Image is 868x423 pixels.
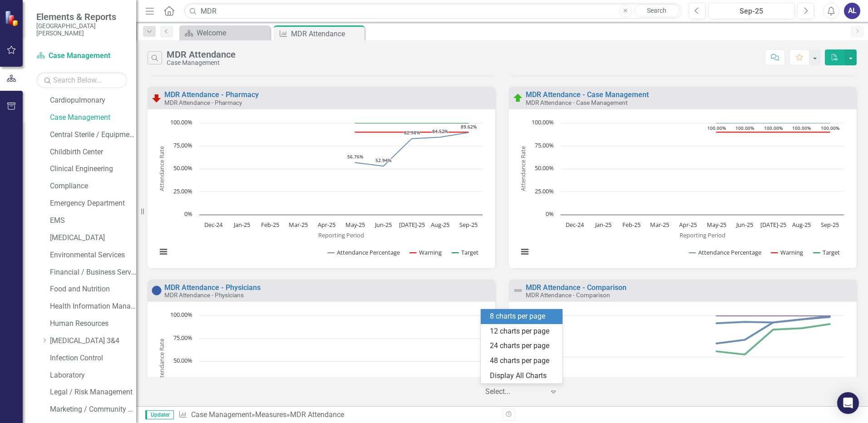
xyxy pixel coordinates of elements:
img: Below Plan [151,93,162,103]
a: Food and Nutrition [50,284,136,295]
div: MDR Attendance [167,49,236,59]
a: Compliance [50,181,136,192]
a: Central Sterile / Equipment Distribution [50,130,136,140]
a: [MEDICAL_DATA] [50,233,136,243]
text: Attendance Rate [158,146,166,191]
svg: Interactive chart [513,118,848,266]
a: Welcome [182,27,268,39]
a: Case Management [50,113,136,123]
a: Emergency Department [50,198,136,209]
text: 75.00% [173,141,192,149]
small: MDR Attendance - Comparison [526,291,610,299]
g: Target, line 3 of 3 with 10 data points. [575,121,831,125]
a: Case Management [191,410,252,419]
a: MDR Attendance - Case Management [526,90,649,99]
svg: Interactive chart [152,118,487,266]
text: Jan-25 [233,221,250,229]
text: 56.76% [347,153,363,160]
div: MDR Attendance [291,28,362,39]
text: Mar-25 [289,221,308,229]
a: Case Management [36,51,127,61]
a: MDR Attendance - Pharmacy [164,90,259,99]
a: EMS [50,216,136,226]
text: Dec-24 [204,221,223,229]
button: View chart menu, Chart [518,246,531,258]
div: MDR Attendance [290,410,344,419]
a: Cardiopulmonary [50,95,136,106]
text: Mar-25 [650,221,669,229]
span: Elements & Reports [36,11,127,22]
div: Sep-25 [711,6,792,17]
small: MDR Attendance - Case Management [526,99,627,106]
small: MDR Attendance - Physicians [164,291,244,299]
text: Aug-25 [792,221,811,229]
text: 82.98% [404,129,420,136]
text: Dec-24 [566,221,584,229]
button: Sep-25 [708,3,795,19]
a: Health Information Management [50,301,136,312]
text: Sep-25 [459,221,478,229]
text: 100.00% [170,118,192,126]
text: 100.00% [170,310,192,319]
text: Feb-25 [622,221,641,229]
button: Show Attendance Percentage [328,248,400,256]
text: Attendance Rate [158,339,166,384]
div: Case Management [167,59,236,66]
div: Display All Charts [490,371,557,381]
a: Marketing / Community Services [50,404,136,415]
a: Laboratory [50,370,136,381]
text: 100.00% [821,125,839,131]
text: Sep-25 [821,221,839,229]
input: Search Below... [36,72,127,88]
div: 24 charts per page [490,341,557,351]
button: AL [844,3,860,19]
text: Jan-25 [594,221,612,229]
text: Feb-25 [261,221,279,229]
text: 50.00% [173,164,192,172]
text: 50.00% [173,356,192,364]
div: 8 charts per page [490,311,557,322]
button: Show Target [452,248,479,256]
g: Case Management, line 6 of 7 with 10 data points. [575,314,831,317]
button: Show Warning [410,248,442,256]
text: Reporting Period [680,231,725,239]
text: 50.00% [535,164,554,172]
button: Show Target [814,248,840,256]
text: 0% [184,210,192,218]
div: Open Intercom Messenger [837,392,859,414]
text: [DATE]-25 [399,221,425,229]
text: 0% [546,210,554,218]
div: » » [178,410,495,420]
a: [MEDICAL_DATA] 3&4 [50,336,136,346]
button: Show Attendance Percentage [689,248,761,256]
a: MDR Attendance - Comparison [526,283,626,292]
text: 100.00% [532,118,554,126]
text: 84.52% [432,128,448,134]
a: Search [634,5,680,17]
img: ClearPoint Strategy [5,10,20,26]
input: Search ClearPoint... [184,3,682,19]
button: Show Warning [771,248,804,256]
div: 12 charts per page [490,326,557,337]
text: 25.00% [535,187,554,195]
g: Attendance Percentage, line 1 of 3 with 10 data points. [575,121,831,125]
text: 100.00% [735,125,754,131]
text: Jun-25 [374,221,392,229]
text: 100.00% [764,125,783,131]
text: 75.00% [173,334,192,342]
small: [GEOGRAPHIC_DATA][PERSON_NAME] [36,22,127,37]
text: 25.00% [173,187,192,195]
a: Human Resources [50,319,136,329]
a: Clinical Engineering [50,164,136,174]
small: MDR Attendance - Pharmacy [164,99,242,106]
text: 100.00% [792,125,811,131]
text: May-25 [707,221,726,229]
div: Chart. Highcharts interactive chart. [513,118,852,266]
text: 100.00% [707,125,726,131]
text: Jun-25 [735,221,753,229]
text: [DATE]-25 [760,221,786,229]
text: Apr-25 [318,221,335,229]
a: Financial / Business Services [50,267,136,278]
div: Welcome [197,27,268,39]
img: Not Defined [513,285,523,296]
